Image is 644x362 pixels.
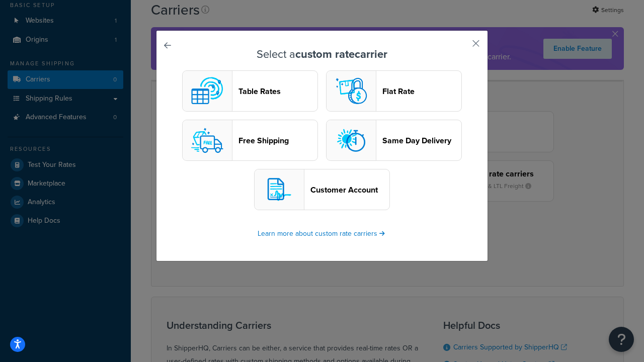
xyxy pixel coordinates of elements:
[326,70,462,112] button: flat logoFlat Rate
[258,228,386,239] a: Learn more about custom rate carriers
[182,120,318,161] button: free logoFree Shipping
[187,120,227,160] img: free logo
[310,185,389,195] header: Customer Account
[331,120,371,160] img: sameday logo
[295,46,387,62] strong: custom rate carrier
[182,48,462,60] h3: Select a
[238,86,317,96] header: Table Rates
[326,120,462,161] button: sameday logoSame Day Delivery
[254,169,390,210] button: customerAccount logoCustomer Account
[187,71,227,111] img: custom logo
[182,70,318,112] button: custom logoTable Rates
[382,136,461,145] header: Same Day Delivery
[259,169,299,210] img: customerAccount logo
[331,71,371,111] img: flat logo
[382,86,461,96] header: Flat Rate
[238,136,317,145] header: Free Shipping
